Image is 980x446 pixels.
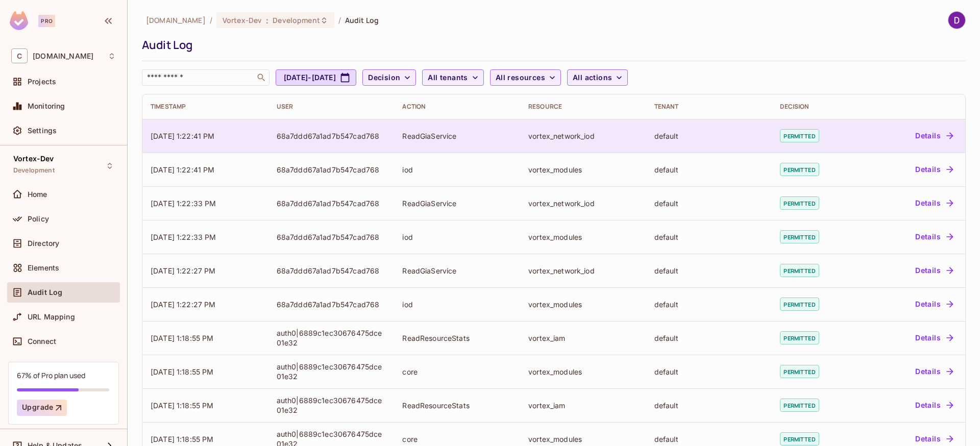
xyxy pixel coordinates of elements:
span: permitted [780,196,819,210]
span: [DATE] 1:22:27 PM [151,300,216,309]
li: / [210,15,212,25]
button: Decision [362,69,416,86]
div: vortex_modules [528,165,638,175]
div: core [402,367,512,377]
div: auth0|6889c1ec30676475dce01e32 [277,362,386,381]
div: default [654,266,764,276]
div: Resource [528,103,638,111]
button: All resources [490,69,561,86]
span: Directory [28,239,59,247]
div: vortex_network_iod [528,199,638,208]
span: [DATE] 1:22:33 PM [151,233,216,241]
button: Details [911,262,957,279]
div: 68a7ddd67a1ad7b547cad768 [277,199,386,208]
div: iod [402,165,512,175]
div: Tenant [654,103,764,111]
div: Timestamp [151,103,260,111]
button: Details [911,161,957,178]
div: default [654,401,764,410]
span: [DATE] 1:18:55 PM [151,334,214,342]
span: Workspace: consoleconnect.com [33,52,93,60]
span: [DATE] 1:22:33 PM [151,199,216,208]
div: default [654,199,764,208]
div: vortex_modules [528,434,638,444]
div: iod [402,232,512,242]
div: 68a7ddd67a1ad7b547cad768 [277,232,386,242]
div: core [402,434,512,444]
div: vortex_iam [528,401,638,410]
div: vortex_iam [528,333,638,343]
span: permitted [780,298,819,311]
div: Audit Log [142,37,961,53]
div: User [277,103,386,111]
span: permitted [780,129,819,142]
span: Vortex-Dev [13,155,54,163]
img: SReyMgAAAABJRU5ErkJggg== [10,11,28,30]
span: Settings [28,127,57,135]
button: Details [911,397,957,413]
span: permitted [780,264,819,277]
button: [DATE]-[DATE] [276,69,356,86]
div: Decision [780,103,854,111]
div: ReadGiaService [402,131,512,141]
span: All resources [496,71,545,84]
span: permitted [780,331,819,344]
span: [DATE] 1:22:27 PM [151,266,216,275]
div: auth0|6889c1ec30676475dce01e32 [277,328,386,348]
div: iod [402,300,512,309]
span: permitted [780,365,819,378]
div: vortex_modules [528,300,638,309]
span: the active workspace [146,15,206,25]
span: Home [28,190,47,199]
span: Policy [28,215,49,223]
div: vortex_modules [528,232,638,242]
span: Development [13,166,55,175]
div: 68a7ddd67a1ad7b547cad768 [277,165,386,175]
li: / [338,15,341,25]
div: vortex_modules [528,367,638,377]
div: ReadGiaService [402,266,512,276]
span: Audit Log [345,15,379,25]
div: vortex_network_iod [528,131,638,141]
div: default [654,434,764,444]
div: default [654,165,764,175]
div: ReadResourceStats [402,401,512,410]
div: 68a7ddd67a1ad7b547cad768 [277,266,386,276]
div: 68a7ddd67a1ad7b547cad768 [277,131,386,141]
div: default [654,300,764,309]
span: All actions [573,71,612,84]
span: URL Mapping [28,313,75,321]
button: Details [911,296,957,312]
button: All actions [567,69,628,86]
div: 67% of Pro plan used [17,370,85,380]
span: [DATE] 1:22:41 PM [151,165,215,174]
div: default [654,367,764,377]
span: Development [273,15,320,25]
span: All tenants [428,71,468,84]
span: [DATE] 1:18:55 PM [151,435,214,443]
span: [DATE] 1:18:55 PM [151,401,214,410]
span: permitted [780,230,819,243]
div: default [654,232,764,242]
div: vortex_network_iod [528,266,638,276]
div: default [654,131,764,141]
div: default [654,333,764,343]
span: : [265,16,269,24]
span: [DATE] 1:22:41 PM [151,132,215,140]
div: Action [402,103,512,111]
div: ReadGiaService [402,199,512,208]
button: Details [911,128,957,144]
span: permitted [780,432,819,445]
span: Decision [368,71,400,84]
button: Details [911,195,957,211]
span: Audit Log [28,288,62,296]
span: [DATE] 1:18:55 PM [151,367,214,376]
div: Pro [38,15,55,27]
span: Monitoring [28,102,65,110]
span: permitted [780,399,819,412]
div: 68a7ddd67a1ad7b547cad768 [277,300,386,309]
div: ReadResourceStats [402,333,512,343]
span: Projects [28,78,56,86]
span: permitted [780,163,819,176]
span: Elements [28,264,59,272]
